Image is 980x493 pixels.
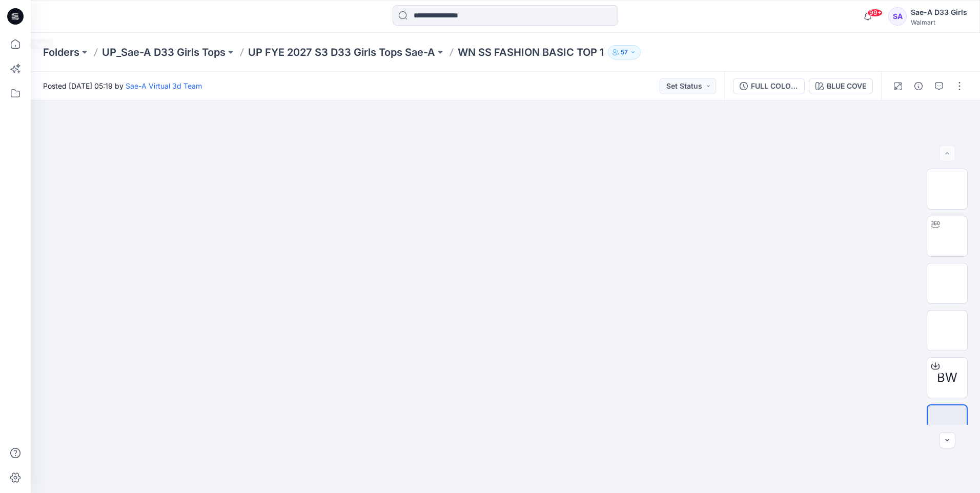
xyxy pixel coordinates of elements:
[809,78,873,94] button: BLUE COVE
[102,45,226,59] a: UP_Sae-A D33 Girls Tops
[43,80,202,91] span: Posted [DATE] 05:19 by
[458,45,604,59] p: WN SS FASHION BASIC TOP 1
[867,9,883,17] span: 99+
[910,78,927,94] button: Details
[733,78,805,94] button: FULL COLORWAYS
[621,47,628,58] p: 57
[937,368,957,387] span: BW
[248,45,435,59] a: UP FYE 2027 S3 D33 Girls Tops Sae-A
[911,6,967,18] div: Sae-A D33 Girls
[751,80,798,92] div: FULL COLORWAYS
[888,7,907,26] div: SA
[126,81,202,90] a: Sae-A Virtual 3d Team
[911,18,967,26] div: Walmart
[43,45,79,59] a: Folders
[608,45,641,59] button: 57
[827,80,866,92] div: BLUE COVE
